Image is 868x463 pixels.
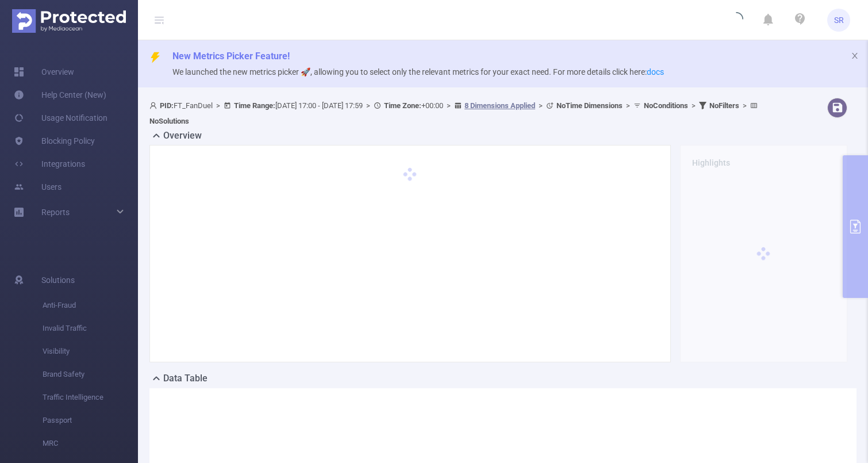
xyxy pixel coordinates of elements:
span: > [213,101,224,110]
i: icon: thunderbolt [149,52,161,63]
span: Invalid Traffic [43,317,138,340]
span: Anti-Fraud [43,294,138,317]
a: Usage Notification [14,106,107,129]
span: SR [834,9,844,32]
span: > [443,101,454,110]
a: Overview [14,60,74,83]
span: We launched the new metrics picker 🚀, allowing you to select only the relevant metrics for your e... [172,67,664,76]
b: No Conditions [644,101,688,110]
b: Time Zone: [384,101,421,110]
a: Reports [41,201,70,224]
span: Passport [43,409,138,432]
span: FT_FanDuel [DATE] 17:00 - [DATE] 17:59 +00:00 [149,101,761,125]
i: icon: loading [729,12,743,28]
span: MRC [43,432,138,455]
u: 8 Dimensions Applied [464,101,535,110]
img: Protected Media [12,9,126,33]
span: > [688,101,699,110]
span: Visibility [43,340,138,363]
a: Users [14,175,62,198]
a: Help Center (New) [14,83,106,106]
b: No Filters [709,101,739,110]
h2: Overview [163,129,202,143]
span: Reports [41,208,70,217]
b: No Solutions [149,117,189,125]
b: PID: [160,101,174,110]
a: Integrations [14,152,85,175]
span: Brand Safety [43,363,138,386]
span: New Metrics Picker Feature! [172,51,290,62]
h2: Data Table [163,372,208,385]
span: > [363,101,374,110]
span: > [623,101,633,110]
b: Time Range: [234,101,275,110]
button: icon: close [851,49,859,62]
a: docs [647,67,664,76]
span: > [739,101,750,110]
i: icon: close [851,52,859,60]
span: Solutions [41,269,75,292]
b: No Time Dimensions [556,101,623,110]
span: Traffic Intelligence [43,386,138,409]
a: Blocking Policy [14,129,95,152]
span: > [535,101,546,110]
i: icon: user [149,102,160,109]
